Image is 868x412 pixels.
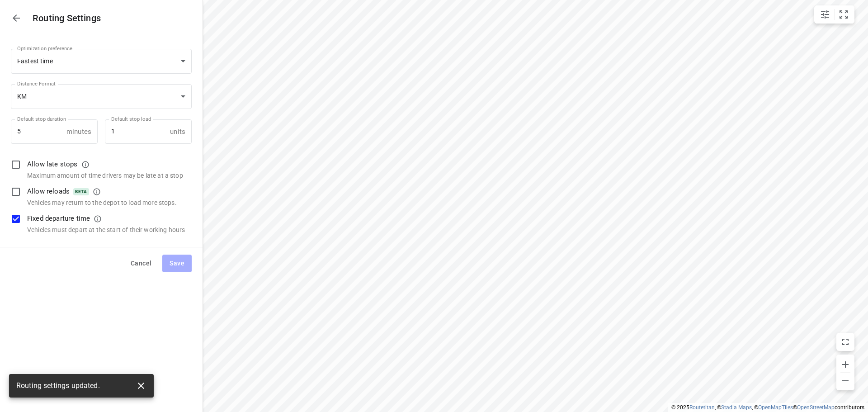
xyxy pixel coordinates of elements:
[671,404,864,411] li: © 2025 , © , © © contributors
[797,404,835,411] a: OpenStreetMap
[11,84,192,109] div: KM
[170,127,185,137] p: units
[66,127,91,137] p: minutes
[131,258,151,269] span: Cancel
[816,5,834,24] button: Map settings
[835,5,853,24] button: Fit zoom
[33,11,195,25] p: Routing Settings
[758,404,793,411] a: OpenMapTiles
[17,93,177,101] div: KM
[123,255,159,272] button: Cancel
[73,188,89,195] span: BETA
[814,5,854,24] div: small contained button group
[27,198,192,207] p: Vehicles may return to the depot to load more stops.
[27,225,185,234] p: Vehicles must depart at the start of their working hours
[27,160,90,169] p: Allow late stops
[689,404,715,411] a: Routetitan
[16,381,100,391] span: Routing settings updated.
[27,171,192,180] p: Maximum amount of time drivers may be late at a stop
[27,214,102,223] p: Fixed departure time
[11,49,192,74] div: Fastest time
[27,187,101,196] p: Allow reloads
[721,404,752,411] a: Stadia Maps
